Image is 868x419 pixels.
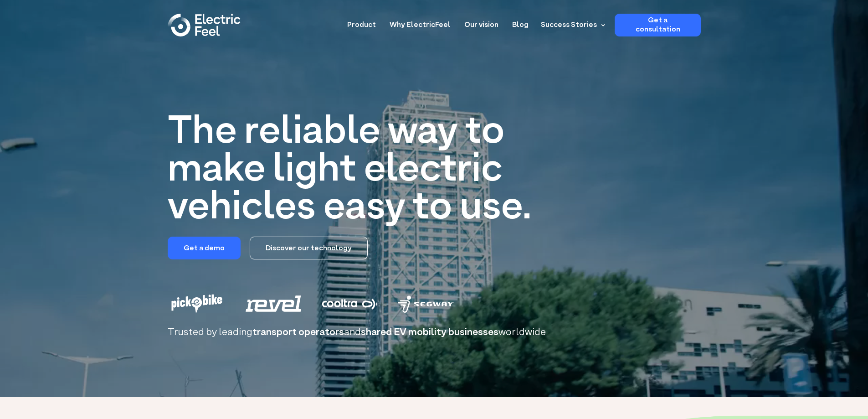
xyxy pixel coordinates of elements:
a: Product [347,14,376,31]
span: shared EV mobility businesses [361,326,498,340]
a: Why ElectricFeel [390,14,451,31]
h2: Trusted by leading and worldwide [168,327,701,338]
h1: The reliable way to make light electric vehicles easy to use. [168,114,548,228]
span: transport operators [252,326,344,340]
a: Blog [512,14,529,31]
a: Get a demo [168,237,241,259]
a: Our vision [464,14,498,31]
a: Discover our technology [250,237,368,259]
div: Success Stories [535,14,608,36]
a: Get a consultation [615,14,701,36]
div: Success Stories [541,20,597,31]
